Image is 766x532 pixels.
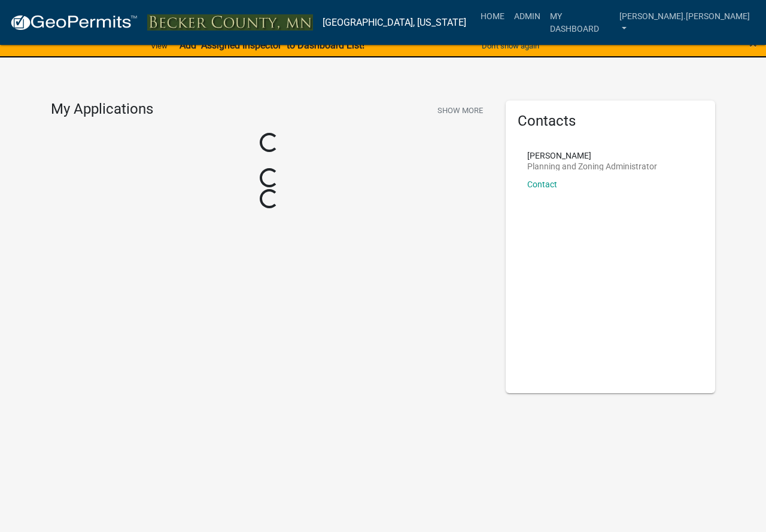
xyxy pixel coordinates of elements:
a: Home [476,5,509,28]
button: Show More [433,101,488,120]
a: [PERSON_NAME].[PERSON_NAME] [615,5,756,40]
h5: Contacts [518,113,703,130]
a: View [146,36,172,56]
button: Close [749,36,757,50]
p: Planning and Zoning Administrator [527,162,657,171]
strong: Add "Assigned Inspector" to Dashboard List! [180,39,364,51]
p: [PERSON_NAME] [527,151,657,160]
a: Contact [527,180,557,189]
a: My Dashboard [545,5,615,40]
img: Becker County, Minnesota [147,14,313,30]
a: Admin [509,5,545,28]
button: Don't show again [477,36,544,56]
h4: My Applications [51,101,153,118]
a: [GEOGRAPHIC_DATA], [US_STATE] [323,13,466,33]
